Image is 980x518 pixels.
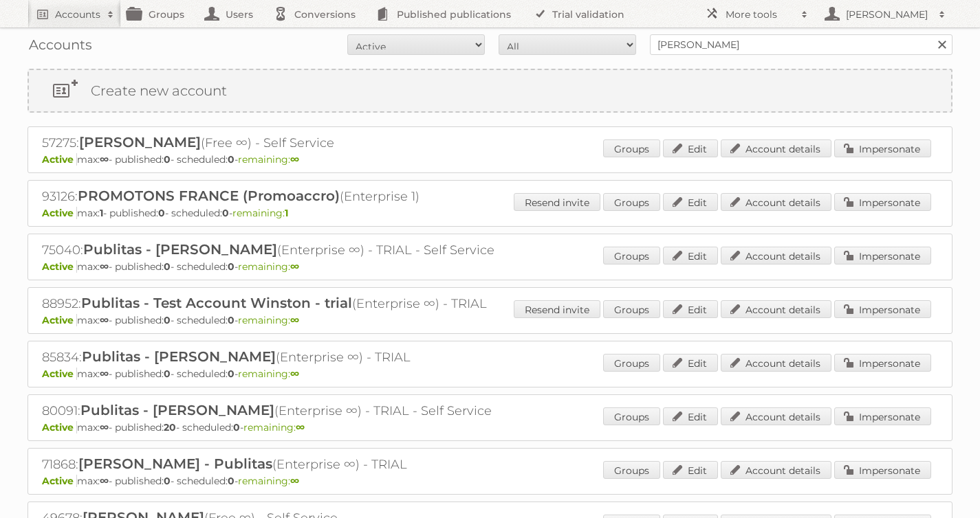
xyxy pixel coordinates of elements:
strong: ∞ [290,153,299,166]
strong: ∞ [100,475,109,487]
a: Impersonate [834,354,931,372]
span: remaining: [232,207,288,219]
strong: ∞ [290,368,299,380]
a: Account details [721,247,831,264]
p: max: - published: - scheduled: - [42,153,938,166]
strong: ∞ [290,260,299,273]
strong: ∞ [290,314,299,326]
h2: More tools [726,8,794,21]
strong: ∞ [100,260,109,273]
strong: 0 [228,260,235,273]
a: Edit [663,247,718,264]
a: Groups [603,300,660,318]
h2: 85834: (Enterprise ∞) - TRIAL [42,348,523,366]
strong: ∞ [100,421,109,433]
strong: 20 [164,421,176,433]
strong: 0 [228,475,235,487]
p: max: - published: - scheduled: - [42,421,938,433]
span: Active [42,421,77,433]
span: remaining: [238,260,299,273]
strong: 0 [164,153,171,166]
a: Impersonate [834,407,931,425]
span: remaining: [238,153,299,166]
strong: 0 [228,153,235,166]
strong: ∞ [290,475,299,487]
a: Account details [721,139,831,157]
a: Groups [603,461,660,479]
a: Impersonate [834,193,931,211]
a: Edit [663,300,718,318]
span: remaining: [243,421,305,433]
p: max: - published: - scheduled: - [42,260,938,273]
span: Active [42,260,77,273]
a: Groups [603,193,660,211]
span: PROMOTONS FRANCE (Promoaccro) [78,188,340,204]
span: Active [42,153,77,166]
a: Account details [721,193,831,211]
a: Resend invite [514,193,600,211]
span: Publitas - [PERSON_NAME] [82,348,276,365]
a: Impersonate [834,300,931,318]
a: Groups [603,247,660,264]
span: remaining: [238,314,299,326]
h2: 57275: (Free ∞) - Self Service [42,134,523,152]
a: Groups [603,139,660,157]
p: max: - published: - scheduled: - [42,207,938,219]
h2: Accounts [55,8,100,21]
strong: 0 [164,475,171,487]
span: Active [42,368,77,380]
span: Active [42,207,77,219]
strong: 0 [158,207,165,219]
strong: 0 [164,260,171,273]
strong: 0 [233,421,240,433]
a: Impersonate [834,461,931,479]
a: Create new account [29,70,951,111]
a: Account details [721,407,831,425]
span: Active [42,314,77,326]
span: Publitas - Test Account Winston - trial [81,295,352,311]
strong: ∞ [100,153,109,166]
strong: 1 [285,207,288,219]
h2: 71868: (Enterprise ∞) - TRIAL [42,455,523,473]
a: Groups [603,407,660,425]
a: Edit [663,461,718,479]
strong: 0 [222,207,229,219]
strong: ∞ [296,421,305,433]
strong: 0 [164,368,171,380]
a: Edit [663,407,718,425]
a: Resend invite [514,300,600,318]
h2: 93126: (Enterprise 1) [42,188,523,205]
p: max: - published: - scheduled: - [42,475,938,487]
a: Groups [603,354,660,372]
h2: [PERSON_NAME] [842,8,932,21]
span: Publitas - [PERSON_NAME] [83,241,277,258]
a: Impersonate [834,139,931,157]
a: Edit [663,139,718,157]
strong: ∞ [100,368,109,380]
strong: 0 [228,368,235,380]
a: Edit [663,193,718,211]
span: Active [42,475,77,487]
span: [PERSON_NAME] - Publitas [78,455,272,472]
a: Account details [721,461,831,479]
strong: 1 [100,207,103,219]
strong: 0 [228,314,235,326]
a: Impersonate [834,247,931,264]
h2: 80091: (Enterprise ∞) - TRIAL - Self Service [42,402,523,420]
strong: ∞ [100,314,109,326]
h2: 88952: (Enterprise ∞) - TRIAL [42,295,523,313]
a: Account details [721,300,831,318]
a: Edit [663,354,718,372]
span: remaining: [238,475,299,487]
a: Account details [721,354,831,372]
h2: 75040: (Enterprise ∞) - TRIAL - Self Service [42,241,523,259]
strong: 0 [164,314,171,326]
span: Publitas - [PERSON_NAME] [80,402,274,418]
p: max: - published: - scheduled: - [42,368,938,380]
p: max: - published: - scheduled: - [42,314,938,326]
span: [PERSON_NAME] [79,134,201,150]
span: remaining: [238,368,299,380]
